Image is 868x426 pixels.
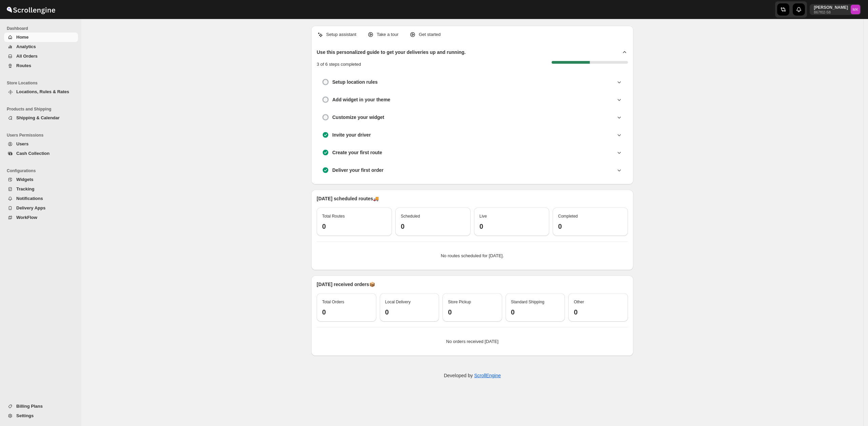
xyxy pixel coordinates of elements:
button: Widgets [4,175,78,184]
span: Configurations [7,168,78,174]
span: Users Permissions [7,133,78,138]
span: Standard Shipping [511,300,545,304]
p: Get started [419,31,440,38]
button: WorkFlow [4,213,78,222]
h3: 0 [448,308,497,316]
span: WorkFlow [16,215,37,220]
button: Locations, Rules & Rates [4,87,78,97]
span: Products and Shipping [7,106,78,112]
p: 867f02-58 [814,10,848,14]
text: MK [853,7,859,12]
button: Analytics [4,42,78,52]
span: Completed [558,214,578,219]
span: Delivery Apps [16,205,45,210]
h3: 0 [558,222,623,230]
span: Dashboard [7,26,78,31]
span: Notifications [16,196,43,201]
h3: 0 [574,308,623,316]
button: Users [4,139,78,149]
button: User menu [810,4,861,15]
h3: 0 [322,222,387,230]
h3: Invite your driver [332,131,371,138]
h3: 0 [385,308,434,316]
span: Store Pickup [448,300,471,304]
p: No orders received [DATE] [322,338,623,345]
span: Live [479,214,487,219]
span: Local Delivery [385,300,411,304]
button: Notifications [4,194,78,203]
img: ScrollEngine [5,1,56,18]
h3: Add widget in your theme [332,96,390,103]
a: ScrollEngine [474,373,501,378]
p: [PERSON_NAME] [814,5,848,10]
span: Tracking [16,186,34,191]
p: Setup assistant [326,31,356,38]
button: Routes [4,61,78,70]
button: Cash Collection [4,149,78,158]
p: Developed by [444,372,501,379]
h3: Deliver your first order [332,167,383,174]
span: Total Orders [322,300,344,304]
p: [DATE] scheduled routes 🚚 [317,195,628,202]
span: Analytics [16,44,36,49]
h3: 0 [401,222,465,230]
p: No routes scheduled for [DATE]. [322,252,623,259]
h3: Customize your widget [332,114,384,121]
span: Other [574,300,584,304]
span: Total Routes [322,214,345,219]
span: Widgets [16,177,33,182]
span: Billing Plans [16,404,43,409]
span: Shipping & Calendar [16,115,60,120]
span: Mostafa Khalifa [851,5,860,14]
h2: Use this personalized guide to get your deliveries up and running. [317,49,466,56]
button: Home [4,33,78,42]
button: All Orders [4,52,78,61]
span: Routes [16,63,31,68]
span: Locations, Rules & Rates [16,89,69,94]
h3: 0 [511,308,560,316]
h3: 0 [479,222,544,230]
button: Settings [4,411,78,421]
p: Take a tour [377,31,398,38]
span: Cash Collection [16,151,50,156]
button: Tracking [4,184,78,194]
h3: Create your first route [332,149,382,156]
span: Store Locations [7,80,78,86]
p: 3 of 6 steps completed [317,61,361,68]
span: Home [16,35,28,40]
span: Scheduled [401,214,420,219]
span: Users [16,141,28,146]
button: Billing Plans [4,402,78,411]
h3: Setup location rules [332,79,378,85]
button: Delivery Apps [4,203,78,213]
span: All Orders [16,54,38,59]
p: [DATE] received orders 📦 [317,281,628,288]
h3: 0 [322,308,371,316]
span: Settings [16,413,34,418]
button: Shipping & Calendar [4,113,78,123]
